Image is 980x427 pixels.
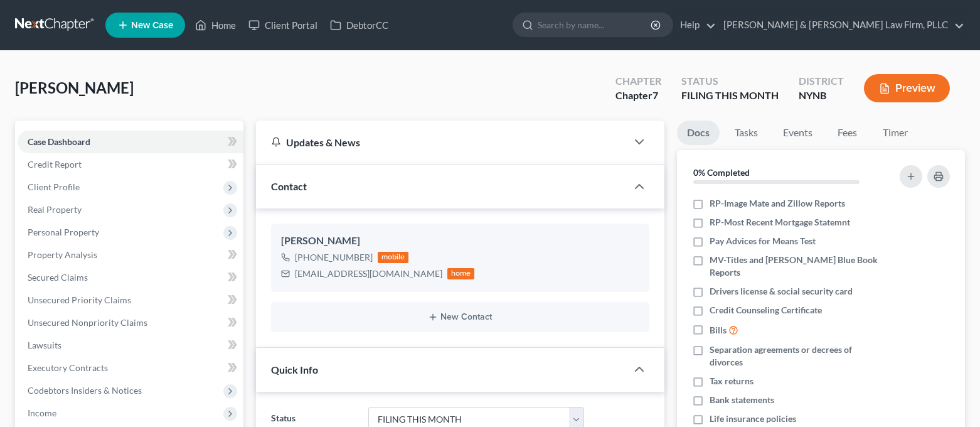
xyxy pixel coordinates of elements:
[242,14,324,36] a: Client Portal
[828,121,868,145] a: Fees
[28,181,80,192] span: Client Profile
[28,227,99,237] span: Personal Property
[18,153,243,176] a: Credit Report
[710,343,883,369] span: Separation agreements or decrees of divorces
[28,385,142,396] span: Codebtors Insiders & Notices
[131,21,173,30] span: New Case
[189,14,242,36] a: Home
[18,266,243,289] a: Secured Claims
[677,121,720,145] a: Docs
[693,167,750,178] strong: 0% Completed
[18,357,243,379] a: Executory Contracts
[615,89,661,103] div: Chapter
[28,249,97,260] span: Property Analysis
[28,317,147,328] span: Unsecured Nonpriority Claims
[28,362,108,373] span: Executory Contracts
[710,413,796,425] span: Life insurance policies
[18,334,243,357] a: Lawsuits
[710,375,754,387] span: Tax returns
[28,159,82,170] span: Credit Report
[710,324,727,337] span: Bills
[28,272,88,283] span: Secured Claims
[28,408,56,418] span: Income
[295,268,442,280] div: [EMAIL_ADDRESS][DOMAIN_NAME]
[710,216,850,229] span: RP-Most Recent Mortgage Statemnt
[652,89,658,101] span: 7
[28,295,131,305] span: Unsecured Priority Claims
[710,285,853,298] span: Drivers license & social security card
[18,289,243,311] a: Unsecured Priority Claims
[324,14,395,36] a: DebtorCC
[873,121,918,145] a: Timer
[271,180,307,192] span: Contact
[18,131,243,153] a: Case Dashboard
[28,204,82,215] span: Real Property
[799,74,844,89] div: District
[615,74,661,89] div: Chapter
[281,312,639,322] button: New Contact
[28,340,61,350] span: Lawsuits
[674,14,716,36] a: Help
[725,121,768,145] a: Tasks
[864,74,950,102] button: Preview
[710,197,845,210] span: RP-Image Mate and Zillow Reports
[538,13,652,36] input: Search by name...
[681,89,779,103] div: FILING THIS MONTH
[710,304,822,316] span: Credit Counseling Certificate
[717,14,964,36] a: [PERSON_NAME] & [PERSON_NAME] Law Firm, PLLC
[773,121,823,145] a: Events
[681,74,779,89] div: Status
[18,311,243,334] a: Unsecured Nonpriority Claims
[295,251,373,264] div: [PHONE_NUMBER]
[15,78,134,97] span: [PERSON_NAME]
[281,234,639,249] div: [PERSON_NAME]
[799,89,844,103] div: NYNB
[271,136,612,149] div: Updates & News
[447,268,475,279] div: home
[28,136,90,147] span: Case Dashboard
[378,252,409,263] div: mobile
[710,254,883,279] span: MV-Titles and [PERSON_NAME] Blue Book Reports
[710,235,816,247] span: Pay Advices for Means Test
[710,394,774,406] span: Bank statements
[18,244,243,266] a: Property Analysis
[271,364,318,376] span: Quick Info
